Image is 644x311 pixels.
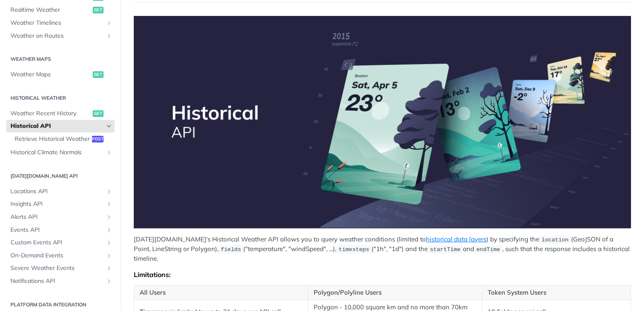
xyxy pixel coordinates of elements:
[93,7,104,13] span: get
[6,107,114,120] a: Weather Recent Historyget
[106,265,112,272] button: Show subpages for Severe Weather Events
[10,213,104,221] span: Alerts API
[6,172,114,180] h2: [DATE][DOMAIN_NAME] API
[93,71,104,78] span: get
[6,4,114,16] a: Realtime Weatherget
[6,30,114,42] a: Weather on RoutesShow subpages for Weather on Routes
[134,270,631,279] div: Limitations:
[10,70,91,79] span: Weather Maps
[6,185,114,198] a: Locations APIShow subpages for Locations API
[10,238,104,247] span: Custom Events API
[10,251,104,260] span: On-Demand Events
[308,285,482,300] th: Polygon/Polyline Users
[106,278,112,285] button: Show subpages for Notifications API
[430,246,460,253] span: startTime
[10,109,91,118] span: Weather Recent History
[10,226,104,234] span: Events API
[10,264,104,272] span: Severe Weather Events
[106,239,112,246] button: Show subpages for Custom Events API
[10,19,104,27] span: Weather Timelines
[339,246,369,253] span: timesteps
[6,224,114,236] a: Events APIShow subpages for Events API
[106,33,112,39] button: Show subpages for Weather on Routes
[134,285,308,300] th: All Users
[92,136,104,143] span: post
[6,198,114,210] a: Insights APIShow subpages for Insights API
[10,133,114,145] a: Retrieve Historical Weatherpost
[6,211,114,223] a: Alerts APIShow subpages for Alerts API
[6,262,114,275] a: Severe Weather EventsShow subpages for Severe Weather Events
[6,55,114,63] h2: Weather Maps
[10,6,91,14] span: Realtime Weather
[6,275,114,288] a: Notifications APIShow subpages for Notifications API
[106,188,112,195] button: Show subpages for Locations API
[134,235,631,264] p: [DATE][DOMAIN_NAME]'s Historical Weather API allows you to query weather conditions (limited to )...
[6,146,114,159] a: Historical Climate NormalsShow subpages for Historical Climate Normals
[6,68,114,81] a: Weather Mapsget
[106,20,112,26] button: Show subpages for Weather Timelines
[6,120,114,132] a: Historical APIHide subpages for Historical API
[426,235,486,243] a: historical data layers
[6,236,114,249] a: Custom Events APIShow subpages for Custom Events API
[10,32,104,40] span: Weather on Routes
[6,94,114,102] h2: Historical Weather
[541,237,569,243] span: location
[476,246,500,253] span: endTime
[10,200,104,208] span: Insights API
[106,227,112,233] button: Show subpages for Events API
[106,252,112,259] button: Show subpages for On-Demand Events
[10,122,104,130] span: Historical API
[10,277,104,285] span: Notifications API
[10,148,104,157] span: Historical Climate Normals
[15,135,90,143] span: Retrieve Historical Weather
[106,201,112,207] button: Show subpages for Insights API
[106,214,112,220] button: Show subpages for Alerts API
[6,301,114,308] h2: Platform DATA integration
[93,110,104,117] span: get
[6,17,114,29] a: Weather TimelinesShow subpages for Weather Timelines
[106,149,112,156] button: Show subpages for Historical Climate Normals
[10,187,104,196] span: Locations API
[106,123,112,130] button: Hide subpages for Historical API
[134,16,631,228] span: Expand image
[134,16,631,228] img: Historical-API.png
[482,285,631,300] th: Token System Users
[6,249,114,262] a: On-Demand EventsShow subpages for On-Demand Events
[221,246,241,253] span: fields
